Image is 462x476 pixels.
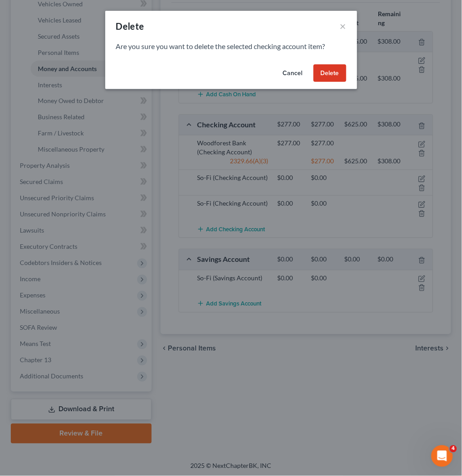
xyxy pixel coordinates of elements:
[116,20,144,32] div: Delete
[276,64,310,82] button: Cancel
[431,445,453,467] iframe: Intercom live chat
[314,64,346,82] button: Delete
[340,21,346,31] button: ×
[450,445,457,453] span: 4
[116,41,346,52] p: Are you sure you want to delete the selected checking account item?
